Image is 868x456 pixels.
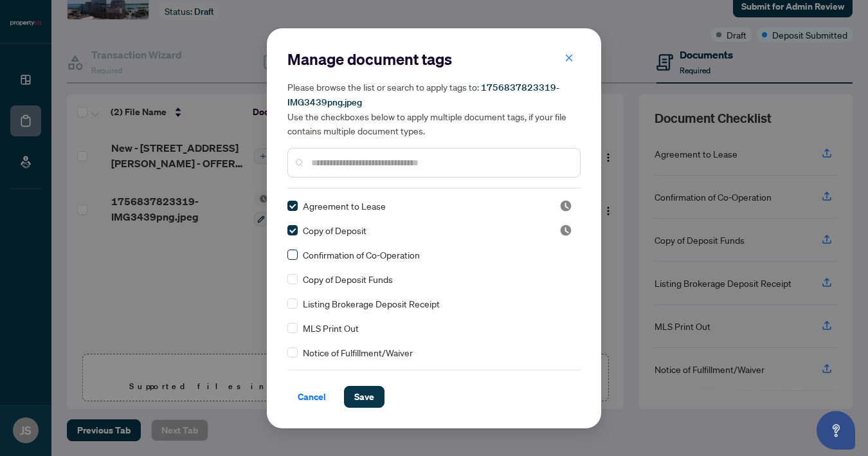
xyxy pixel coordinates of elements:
[559,199,572,212] span: Pending Review
[559,224,572,237] span: Pending Review
[817,411,855,450] button: Open asap
[303,223,366,237] span: Copy of Deposit
[303,321,359,335] span: MLS Print Out
[298,387,326,407] span: Cancel
[565,53,574,62] span: close
[303,296,440,311] span: Listing Brokerage Deposit Receipt
[287,386,336,408] button: Cancel
[287,82,559,108] span: 1756837823319-IMG3439png.jpeg
[559,199,572,212] img: status
[287,80,581,138] h5: Please browse the list or search to apply tags to: Use the checkboxes below to apply multiple doc...
[303,199,386,213] span: Agreement to Lease
[344,386,384,408] button: Save
[303,248,420,262] span: Confirmation of Co-Operation
[559,224,572,237] img: status
[303,272,393,286] span: Copy of Deposit Funds
[303,345,413,360] span: Notice of Fulfillment/Waiver
[287,49,581,69] h2: Manage document tags
[354,387,374,407] span: Save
